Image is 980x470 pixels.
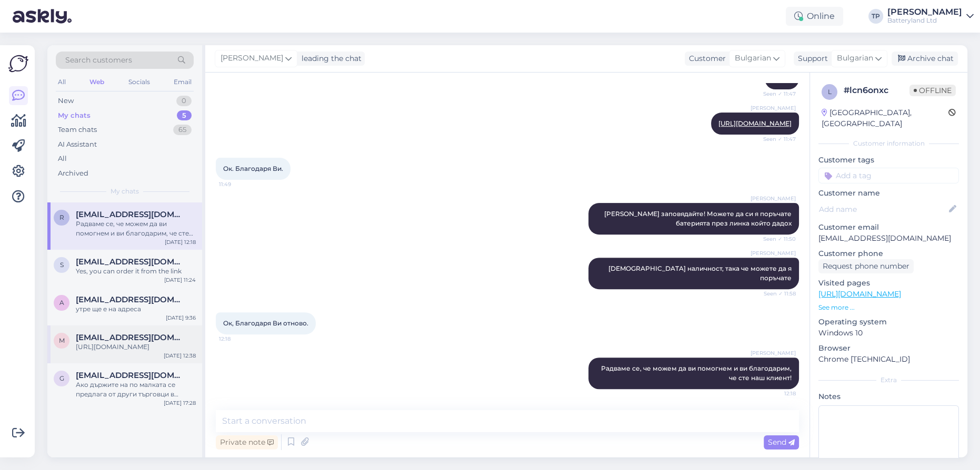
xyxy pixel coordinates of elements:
span: alekschoy77@gmail.com [76,295,185,304]
div: Private note [216,435,278,449]
div: Customer information [818,139,959,148]
p: Notes [818,391,959,402]
div: # lcn6onxc [844,84,909,97]
p: Visited pages [818,278,959,289]
p: Operating system [818,316,959,328]
div: Web [87,75,106,89]
span: Bulgarian [735,53,771,64]
span: 12:18 [219,335,258,343]
div: leading the chat [297,53,362,64]
div: Archive chat [892,52,958,66]
div: [DATE] 9:36 [166,314,196,322]
div: Ако държите на по малката се предлага от други търговци в [GEOGRAPHIC_DATA] [76,380,196,399]
span: l [828,88,832,96]
span: Offline [909,85,956,96]
span: Bulgarian [837,53,873,64]
div: [GEOGRAPHIC_DATA], [GEOGRAPHIC_DATA] [822,107,948,129]
span: sotos85514@gmail.com [76,257,185,267]
span: [PERSON_NAME] [221,53,283,64]
span: m_a_g_i_c@abv.bg [76,333,185,342]
div: Socials [126,75,152,89]
span: Seen ✓ 11:50 [756,235,796,243]
span: Send [768,437,795,447]
div: 65 [173,125,192,135]
div: [DATE] 12:38 [164,352,196,360]
p: Customer name [818,188,959,199]
span: Ок. Благодаря Ви. [223,165,283,172]
p: See more ... [818,303,959,312]
p: Customer tags [818,155,959,166]
div: [DATE] 12:18 [165,238,196,246]
span: m [59,336,65,344]
div: Радваме се, че можем да ви помогнем и ви благодарим, че сте наш клиент! [76,219,196,238]
span: Радваме се, че можем да ви помогнем и ви благодарим, че сте наш клиент! [601,364,793,382]
span: 11:49 [219,180,258,188]
span: My chats [111,187,139,196]
div: Batteryland Ltd [887,16,962,25]
div: New [58,96,74,106]
div: My chats [58,110,91,121]
span: r [59,213,64,221]
span: [DEMOGRAPHIC_DATA] наличност, така че можете да я поръчате [608,264,793,282]
span: radoslav_haitov@abv.bg [76,210,185,219]
div: [PERSON_NAME] [887,8,962,16]
span: Seen ✓ 11:58 [756,290,796,298]
span: Seen ✓ 11:47 [756,135,796,143]
div: AI Assistant [58,139,97,150]
input: Add a tag [818,168,959,183]
span: [PERSON_NAME] заповядайте! Можете да си я поръчате батерията през линка който дадох [604,210,793,227]
div: утре ще е на адреса [76,304,196,314]
div: Yes, you can order it from the link [76,267,196,276]
span: 12:18 [756,390,796,397]
div: Team chats [58,125,97,135]
span: [PERSON_NAME] [751,104,796,112]
span: [PERSON_NAME] [751,349,796,357]
div: [DATE] 17:28 [164,399,196,407]
p: Chrome [TECHNICAL_ID] [818,354,959,365]
div: 5 [177,110,192,121]
p: Customer phone [818,248,959,259]
span: [PERSON_NAME] [751,195,796,202]
span: Seen ✓ 11:47 [756,90,796,98]
div: Online [786,7,843,26]
div: Extra [818,375,959,385]
a: [PERSON_NAME]Batteryland Ltd [887,8,974,25]
div: Email [172,75,194,89]
div: 0 [176,96,192,106]
input: Add name [819,203,947,215]
div: [DATE] 11:24 [164,276,196,284]
span: a [59,299,64,306]
div: [URL][DOMAIN_NAME] [76,342,196,352]
div: All [58,154,67,164]
div: Support [794,53,828,64]
a: [URL][DOMAIN_NAME] [818,289,901,299]
p: [EMAIL_ADDRESS][DOMAIN_NAME] [818,233,959,244]
span: g [59,374,64,382]
span: Ок, Благодаря Ви отново. [223,319,308,327]
span: [PERSON_NAME] [751,249,796,257]
span: s [60,261,64,269]
div: TP [868,9,883,24]
span: Search customers [65,55,132,66]
p: Windows 10 [818,328,959,339]
div: Customer [685,53,726,64]
div: All [56,75,68,89]
p: Customer email [818,222,959,233]
div: Request phone number [818,259,914,273]
span: gorian.gorianov@sfa.bg [76,371,185,380]
a: [URL][DOMAIN_NAME] [718,119,792,127]
div: Archived [58,168,88,179]
p: Browser [818,343,959,354]
img: Askly Logo [8,54,28,74]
